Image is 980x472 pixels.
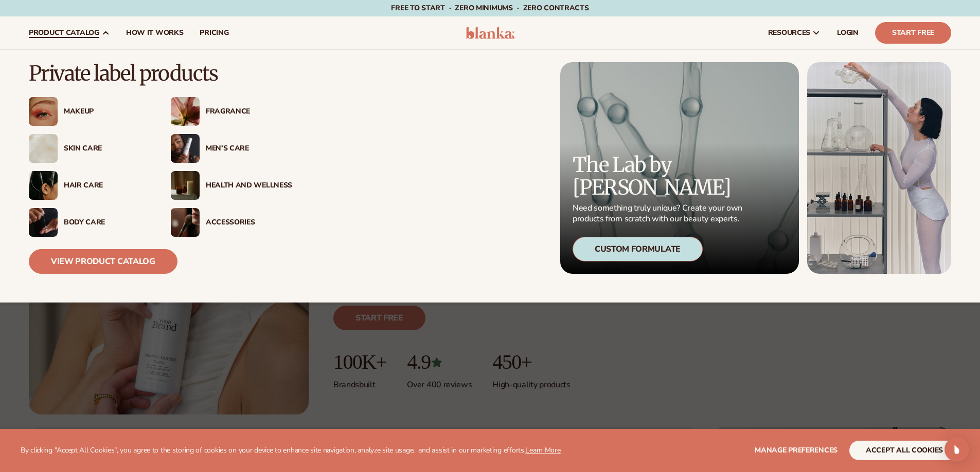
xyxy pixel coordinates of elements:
[29,134,150,163] a: Cream moisturizer swatch. Skin Care
[171,134,292,163] a: Male holding moisturizer bottle. Men’s Care
[29,208,58,237] img: Male hand applying moisturizer.
[768,29,810,37] span: resources
[206,218,292,227] div: Accessories
[525,445,560,455] a: Learn More
[64,181,150,190] div: Hair Care
[29,171,58,200] img: Female hair pulled back with clips.
[118,16,192,49] a: How It Works
[171,97,200,126] img: Pink blooming flower.
[875,22,951,44] a: Start Free
[755,445,838,455] span: Manage preferences
[206,107,292,116] div: Fragrance
[64,218,150,227] div: Body Care
[29,208,150,237] a: Male hand applying moisturizer. Body Care
[171,171,200,200] img: Candles and incense on table.
[206,144,292,153] div: Men’s Care
[29,134,58,163] img: Cream moisturizer swatch.
[29,97,150,126] a: Female with glitter eye makeup. Makeup
[466,27,514,39] img: logo
[760,16,829,49] a: resources
[29,171,150,200] a: Female hair pulled back with clips. Hair Care
[64,107,150,116] div: Makeup
[64,144,150,153] div: Skin Care
[171,208,200,237] img: Female with makeup brush.
[849,441,959,460] button: accept all cookies
[191,16,237,49] a: pricing
[837,29,859,37] span: LOGIN
[391,3,589,13] span: Free to start · ZERO minimums · ZERO contracts
[171,171,292,200] a: Candles and incense on table. Health And Wellness
[21,446,561,455] p: By clicking "Accept All Cookies", you agree to the storing of cookies on your device to enhance s...
[171,208,292,237] a: Female with makeup brush. Accessories
[29,62,292,85] p: Private label products
[755,441,838,460] button: Manage preferences
[21,16,118,49] a: product catalog
[573,203,745,224] p: Need something truly unique? Create your own products from scratch with our beauty experts.
[29,249,177,274] a: View Product Catalog
[560,62,799,274] a: Microscopic product formula. The Lab by [PERSON_NAME] Need something truly unique? Create your ow...
[945,437,969,462] div: Open Intercom Messenger
[29,97,58,126] img: Female with glitter eye makeup.
[29,29,99,37] span: product catalog
[171,97,292,126] a: Pink blooming flower. Fragrance
[200,29,228,37] span: pricing
[829,16,867,49] a: LOGIN
[126,29,184,37] span: How It Works
[573,154,745,199] p: The Lab by [PERSON_NAME]
[573,237,703,261] div: Custom Formulate
[807,62,951,274] img: Female in lab with equipment.
[171,134,200,163] img: Male holding moisturizer bottle.
[206,181,292,190] div: Health And Wellness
